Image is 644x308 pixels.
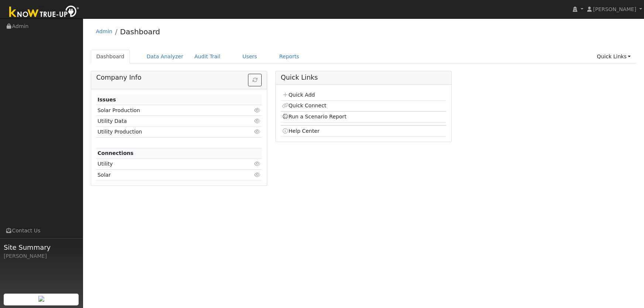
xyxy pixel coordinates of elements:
a: Reports [274,50,305,63]
img: Know True-Up [6,4,83,21]
a: Quick Connect [282,103,326,108]
td: Solar [96,170,235,180]
a: Data Analyzer [141,50,189,63]
a: Help Center [282,128,320,134]
a: Run a Scenario Report [282,114,347,120]
td: Solar Production [96,105,235,116]
td: Utility Production [96,127,235,137]
div: [PERSON_NAME] [4,252,79,260]
td: Utility [96,159,235,169]
i: Click to view [254,118,261,124]
span: Site Summary [4,242,79,252]
h5: Company Info [96,74,262,82]
h5: Quick Links [281,74,447,82]
img: retrieve [38,296,44,302]
a: Quick Add [282,92,315,98]
i: Click to view [254,108,261,113]
a: Admin [96,28,113,34]
strong: Issues [97,97,116,103]
i: Click to view [254,129,261,134]
td: Utility Data [96,116,235,127]
i: Click to view [254,161,261,166]
a: Audit Trail [189,50,226,63]
strong: Connections [97,150,134,156]
a: Users [237,50,263,63]
i: Click to view [254,172,261,177]
a: Quick Links [591,50,636,63]
a: Dashboard [91,50,130,63]
span: [PERSON_NAME] [593,6,636,12]
a: Dashboard [120,27,160,36]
